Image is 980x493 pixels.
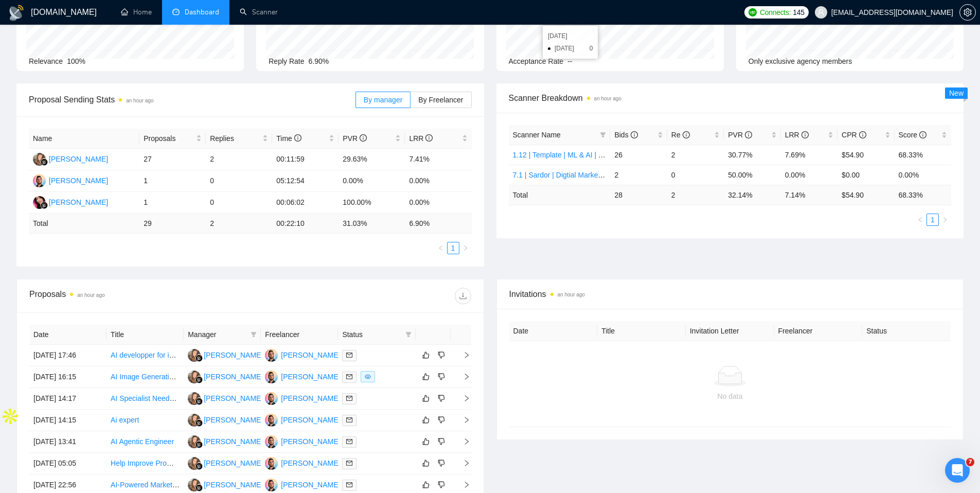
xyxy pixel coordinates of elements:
a: AM[PERSON_NAME] [265,372,340,380]
span: PVR [728,131,752,139]
td: 0 [667,165,724,185]
td: 0.00% [405,170,471,192]
span: By manager [364,96,402,104]
iframe: Intercom live chat [945,458,970,483]
td: [DATE] 14:17 [29,388,106,410]
img: gigradar-bm.png [41,202,48,209]
span: dislike [438,437,445,446]
td: 50.00% [724,165,780,185]
li: Next Page [459,242,472,254]
td: 32.14 % [724,185,780,205]
span: LRR [409,134,433,143]
img: AM [265,457,278,470]
img: NK [33,196,46,209]
td: 05:12:54 [272,170,338,192]
span: setting [960,8,975,16]
span: Re [671,131,690,139]
td: $54.90 [838,145,894,165]
th: Proposals [139,129,206,149]
img: gigradar-bm.png [195,441,203,448]
span: download [455,292,471,300]
a: 1 [448,242,459,254]
span: Score [899,131,926,139]
a: AM[PERSON_NAME] [265,480,340,488]
span: dislike [438,373,445,381]
th: Manager [184,325,261,345]
th: Status [862,321,951,341]
td: 0.00% [895,165,951,185]
span: info-circle [360,134,367,142]
span: info-circle [745,131,752,138]
span: right [942,217,948,223]
img: AM [265,371,278,383]
span: Manager [188,329,246,340]
td: AI Image Generation API + FaceSwapping [106,366,184,388]
a: AM[PERSON_NAME] [33,176,108,184]
td: Total [509,185,611,205]
th: Name [29,129,139,149]
td: 2 [610,165,667,185]
td: 0.00% [338,170,405,192]
span: 100% [67,57,85,65]
img: NK [188,371,201,383]
td: 27 [139,149,206,170]
td: 6.90 % [405,214,471,234]
td: 68.33% [895,145,951,165]
th: Date [509,321,598,341]
td: 26 [610,145,667,165]
td: [DATE] 17:46 [29,345,106,366]
span: Status [342,329,401,340]
span: 0 [590,43,593,54]
img: upwork-logo.png [749,8,757,16]
td: 00:11:59 [272,149,338,170]
span: filter [251,331,257,338]
span: user [817,9,825,16]
span: right [455,481,470,488]
button: dislike [435,435,448,448]
td: 7.69% [781,145,838,165]
span: info-circle [631,131,638,138]
li: [DATE] [548,43,593,54]
td: 1 [139,192,206,214]
img: AM [265,349,278,362]
td: 0 [206,192,272,214]
img: NK [188,457,201,470]
a: AM[PERSON_NAME] [265,459,340,467]
a: NK[PERSON_NAME] [188,372,263,380]
a: 1 [927,214,938,225]
span: dashboard [172,8,180,15]
td: 31.03 % [338,214,405,234]
span: dislike [438,459,445,467]
td: [DATE] 16:15 [29,366,106,388]
td: 2 [667,145,724,165]
img: logo [8,5,25,21]
span: Only exclusive agency members [749,57,852,65]
span: dislike [438,394,445,402]
a: NK[PERSON_NAME] [188,350,263,359]
time: an hour ago [77,292,104,298]
span: like [422,459,430,467]
span: CPR [842,131,866,139]
span: -- [567,57,572,65]
span: right [455,373,470,380]
span: right [455,395,470,402]
span: Invitations [509,288,951,301]
button: right [459,242,472,254]
span: info-circle [294,134,301,142]
div: [PERSON_NAME] [204,393,263,404]
time: an hour ago [558,292,585,297]
span: info-circle [859,131,866,138]
th: Freelancer [774,321,863,341]
span: right [455,460,470,467]
a: homeHome [121,8,152,16]
td: 28 [610,185,667,205]
span: Scanner Name [513,131,561,139]
a: AI Agentic Engineer [111,437,174,446]
td: 2 [667,185,724,205]
span: info-circle [683,131,690,138]
a: setting [959,8,976,16]
div: [PERSON_NAME] [49,175,108,186]
time: an hour ago [594,96,621,101]
span: Scanner Breakdown [509,92,952,104]
img: AM [265,435,278,448]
